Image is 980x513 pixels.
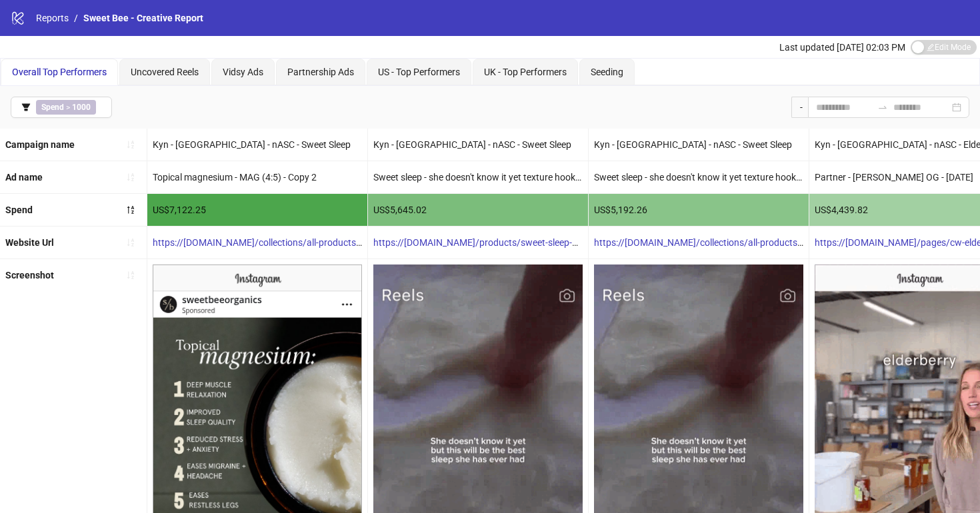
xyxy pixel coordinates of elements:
div: Kyn - [GEOGRAPHIC_DATA] - nASC - Sweet Sleep [589,129,809,161]
span: Last updated [DATE] 02:03 PM [779,42,905,53]
div: Sweet sleep - she doesn't know it yet texture hook - 9:16 reel.MOV [589,161,809,193]
div: US$7,122.25 [147,194,367,226]
div: - [791,97,808,118]
span: UK - Top Performers [484,67,567,77]
span: Sweet Bee - Creative Report [83,13,203,23]
b: Spend [41,103,64,112]
span: filter [21,103,31,112]
li: / [74,11,78,25]
span: Vidsy Ads [223,67,263,77]
span: sort-descending [126,205,135,215]
div: Topical magnesium - MAG (4:5) - Copy 2 [147,161,367,193]
b: Spend [5,205,33,215]
a: Reports [33,11,71,25]
div: Kyn - [GEOGRAPHIC_DATA] - nASC - Sweet Sleep [368,129,588,161]
span: US - Top Performers [378,67,460,77]
b: Campaign name [5,139,75,150]
span: Uncovered Reels [131,67,199,77]
span: sort-ascending [126,270,135,280]
span: swap-right [877,102,888,113]
div: Sweet sleep - she doesn't know it yet texture hook - 9:16 reel.MOV - Copy [368,161,588,193]
div: US$5,645.02 [368,194,588,226]
span: > [36,100,96,115]
b: Screenshot [5,270,54,280]
div: Kyn - [GEOGRAPHIC_DATA] - nASC - Sweet Sleep [147,129,367,161]
span: sort-ascending [126,140,135,149]
span: sort-ascending [126,173,135,182]
span: sort-ascending [126,238,135,247]
div: US$5,192.26 [589,194,809,226]
span: Overall Top Performers [12,67,107,77]
span: to [877,102,888,113]
span: Seeding [591,67,623,77]
b: 1000 [72,103,91,112]
b: Ad name [5,172,43,183]
b: Website Url [5,237,54,248]
span: Partnership Ads [287,67,354,77]
button: Spend > 1000 [11,97,112,118]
